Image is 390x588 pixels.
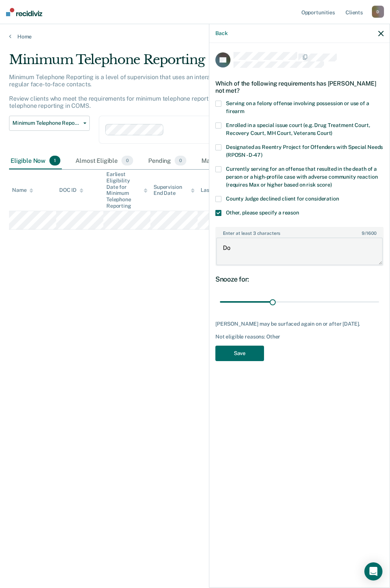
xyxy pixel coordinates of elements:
span: 9 [362,231,365,236]
span: 1 [49,156,60,165]
div: Marked Ineligible [200,153,267,169]
div: Snooze for: [215,275,384,283]
span: Enrolled in a special issue court (e.g. Drug Treatment Court, Recovery Court, MH Court, Veterans ... [226,122,370,136]
label: Enter at least 3 characters [216,228,383,236]
span: / 1600 [362,231,376,236]
div: [PERSON_NAME] may be surfaced again on or after [DATE]. [215,321,384,327]
div: Pending [147,153,188,169]
div: Which of the following requirements has [PERSON_NAME] not met? [215,74,384,100]
div: Open Intercom Messenger [364,562,382,580]
div: Earliest Eligibility Date for Minimum Telephone Reporting [106,171,147,209]
img: Recidiviz [6,8,42,16]
a: Home [9,33,381,40]
span: County Judge declined client for consideration [226,196,339,202]
span: Minimum Telephone Reporting [12,120,80,126]
div: Last Viewed [201,187,237,193]
div: DOC ID [59,187,83,193]
div: Name [12,187,33,193]
div: Almost Eligible [74,153,135,169]
button: Back [215,30,227,37]
span: Other, please specify a reason [226,210,299,216]
span: 0 [175,156,186,165]
div: Eligible Now [9,153,62,169]
span: Serving on a felony offense involving possession or use of a firearm [226,100,369,114]
div: Minimum Telephone Reporting [9,52,360,73]
div: Not eligible reasons: Other [215,334,384,340]
div: D [372,6,384,18]
textarea: Does not [216,237,383,265]
div: Supervision End Date [154,184,195,197]
span: Designated as Reentry Project for Offenders with Special Needs (RPOSN - D-47) [226,144,383,158]
button: Save [215,346,264,361]
span: 0 [121,156,133,165]
p: Minimum Telephone Reporting is a level of supervision that uses an interactive voice recognition ... [9,73,353,110]
span: Currently serving for an offense that resulted in the death of a person or a high-profile case wi... [226,166,378,188]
